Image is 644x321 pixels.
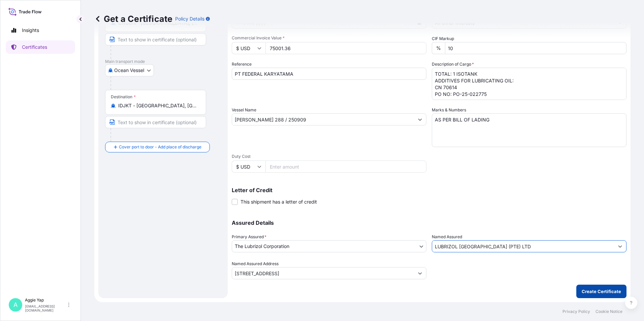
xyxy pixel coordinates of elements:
button: Show suggestions [614,240,626,252]
a: Insights [6,24,75,37]
a: Privacy Policy [562,309,590,314]
label: Named Assured [432,234,462,240]
button: The Lubrizol Corporation [232,240,426,252]
input: Text to appear on certificate [105,33,206,45]
a: Cookie Notice [595,309,622,314]
p: [EMAIL_ADDRESS][DOMAIN_NAME] [25,304,67,312]
span: Cover port to door - Add place of discharge [119,144,201,150]
button: Show suggestions [414,113,426,126]
label: Reference [232,61,252,68]
div: % [432,42,445,54]
p: Insights [22,27,39,34]
span: Primary Assured [232,234,266,240]
span: The Lubrizol Corporation [235,243,289,250]
p: Get a Certificate [94,13,172,24]
button: Select transport [105,64,154,76]
input: Text to appear on certificate [105,116,206,128]
span: Commercial Invoice Value [232,35,426,41]
p: Aggie Yap [25,297,67,303]
p: Certificates [22,44,47,50]
label: Vessel Name [232,107,256,113]
span: A [13,301,18,308]
span: This shipment has a letter of credit [240,199,317,205]
input: Destination [118,102,198,109]
p: Create Certificate [582,288,621,295]
span: Duty Cost [232,154,426,159]
input: Assured Name [432,240,614,252]
button: Cover port to door - Add place of discharge [105,142,210,152]
a: Certificates [6,40,75,54]
input: Named Assured Address [232,267,414,279]
input: Enter amount [265,42,426,54]
p: Main transport mode [105,59,221,64]
button: Show suggestions [414,267,426,279]
input: Enter booking reference [232,68,426,80]
label: CIF Markup [432,35,454,42]
label: Named Assured Address [232,260,279,267]
div: Destination [111,94,136,100]
p: Assured Details [232,220,626,225]
input: Enter percentage between 0 and 24% [445,42,626,54]
button: Create Certificate [576,285,626,298]
input: Type to search vessel name or IMO [232,113,414,126]
label: Marks & Numbers [432,107,466,113]
p: Policy Details [175,15,204,22]
span: Ocean Vessel [114,67,144,74]
p: Letter of Credit [232,187,626,193]
input: Enter amount [265,160,426,173]
label: Description of Cargo [432,61,474,68]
